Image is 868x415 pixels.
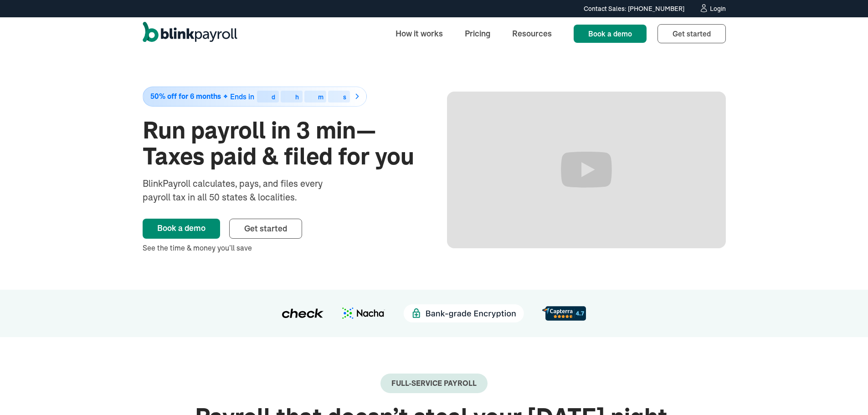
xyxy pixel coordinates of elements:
a: Resources [505,24,559,43]
a: Book a demo [143,219,220,239]
div: BlinkPayroll calculates, pays, and files every payroll tax in all 50 states & localities. [143,177,347,204]
iframe: Run Payroll in 3 min with BlinkPayroll [447,92,726,248]
div: Full-Service payroll [391,379,477,388]
a: Book a demo [574,25,647,43]
div: See the time & money you’ll save [143,242,421,253]
img: d56c0860-961d-46a8-819e-eda1494028f8.svg [542,306,586,320]
a: Get started [229,219,302,239]
span: Ends in [230,92,254,101]
div: h [295,94,299,100]
a: home [143,22,237,46]
span: Get started [244,223,287,234]
div: m [318,94,324,100]
span: Get started [673,29,711,38]
div: d [272,94,275,100]
a: 50% off for 6 monthsEnds indhms [143,87,421,107]
div: Login [710,5,726,12]
a: Login [699,4,726,14]
span: 50% off for 6 months [150,92,221,100]
a: Get started [657,24,726,43]
h1: Run payroll in 3 min—Taxes paid & filed for you [143,118,421,169]
a: How it works [388,24,450,43]
a: Pricing [457,24,498,43]
div: Contact Sales: [PHONE_NUMBER] [584,4,684,14]
span: Book a demo [588,29,632,38]
div: s [343,94,346,100]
